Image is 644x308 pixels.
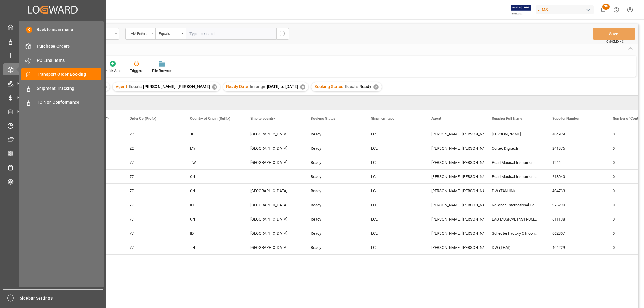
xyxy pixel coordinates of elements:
div: [PERSON_NAME]. [PERSON_NAME] [431,127,477,141]
button: Help Center [610,3,623,17]
div: [GEOGRAPHIC_DATA] [250,141,296,155]
div: Reliance International Corp. H.K. [485,198,545,212]
span: Booking Status [314,84,343,89]
div: DW (THAI) [485,240,545,254]
div: LCL [371,141,417,155]
div: [PERSON_NAME] [485,127,545,141]
div: Ready [311,127,357,141]
a: PO Line Items [21,54,101,66]
div: [PERSON_NAME]. [PERSON_NAME] [431,198,477,212]
span: Shipment type [371,116,394,121]
span: [PERSON_NAME]. [PERSON_NAME] [143,84,210,89]
span: Equals [345,84,358,89]
span: Ctrl/CMD + S [606,39,624,44]
span: Agent [116,84,127,89]
div: Ready [311,170,357,184]
span: Purchase Orders [37,43,102,49]
a: Document Management [3,134,102,145]
button: JIMS [536,4,596,15]
div: Ready [311,184,357,198]
div: [PERSON_NAME]. [PERSON_NAME] [431,184,477,198]
div: 611138 [545,212,605,226]
a: Tracking Shipment [3,176,102,187]
div: LAG MUSICAL INSTRUMENTS MANUFACTURING [485,212,545,226]
span: Sidebar Settings [20,295,103,301]
div: 662807 [545,226,605,240]
div: Ready [311,141,357,155]
div: 404929 [545,127,605,141]
div: Pearl Musical Instrument [485,155,545,169]
div: Ready [311,198,357,212]
span: Ship to country [250,116,275,121]
button: open menu [155,28,186,40]
button: Save [593,28,635,40]
div: 404733 [545,184,605,198]
span: Shipment Tracking [37,85,102,92]
span: Booking Status [311,116,335,121]
div: ✕ [212,84,217,90]
a: CO2 Calculator [3,148,102,159]
div: [PERSON_NAME]. [PERSON_NAME] [431,212,477,226]
div: [GEOGRAPHIC_DATA] [250,227,296,240]
span: Supplier Full Name [492,116,522,121]
span: Back to main menu [32,27,73,33]
div: 77 [130,198,175,212]
div: DW (TANJIN) [485,184,545,198]
div: [GEOGRAPHIC_DATA] [250,198,296,212]
button: open menu [125,28,155,40]
div: [PERSON_NAME]. [PERSON_NAME] [431,170,477,184]
div: LCL [371,212,417,226]
div: JAM Reference Number [129,30,149,37]
div: JP [190,127,236,141]
span: 30 [602,4,610,10]
div: 77 [130,241,175,255]
a: Sailing Schedules [3,162,102,173]
div: Schecter Factory C Indonesia [485,226,545,240]
div: 218040 [545,170,605,183]
div: 276290 [545,198,605,212]
div: [GEOGRAPHIC_DATA] [250,212,296,226]
div: [PERSON_NAME]. [PERSON_NAME] [431,141,477,155]
div: ID [190,227,236,240]
div: Pearl Musical Instrument ([GEOGRAPHIC_DATA]) [485,170,545,183]
div: LCL [371,127,417,141]
span: Equals [129,84,142,89]
div: Ready [311,227,357,240]
span: In range [250,84,265,89]
div: Ready [311,212,357,226]
span: Ready Date [226,84,248,89]
div: CN [190,170,236,184]
div: Cortek Digitech [485,141,545,155]
div: [PERSON_NAME]. [PERSON_NAME] [431,156,477,170]
div: 404229 [545,240,605,254]
div: LCL [371,170,417,184]
input: Type to search [186,28,276,40]
button: show 30 new notifications [596,3,610,17]
div: TW [190,156,236,170]
span: Ready [359,84,371,89]
div: LCL [371,156,417,170]
span: Order Co (Prefix) [130,116,156,121]
div: 77 [130,227,175,240]
div: CN [190,212,236,226]
span: Agent [431,116,441,121]
div: 77 [130,212,175,226]
div: MY [190,141,236,155]
div: [PERSON_NAME]. [PERSON_NAME] [431,227,477,240]
div: [GEOGRAPHIC_DATA] [250,156,296,170]
div: [GEOGRAPHIC_DATA] [250,127,296,141]
div: JIMS [536,5,594,14]
div: 22 [130,141,175,155]
a: Transport Order Booking [21,68,101,80]
div: ✕ [373,84,379,90]
div: Ready [311,156,357,170]
a: My Cockpit [3,21,102,33]
div: Quick Add [104,68,121,74]
div: LCL [371,198,417,212]
div: LCL [371,184,417,198]
span: Country of Origin (Suffix) [190,116,230,121]
span: Transport Order Booking [37,71,102,78]
div: 77 [130,184,175,198]
div: 77 [130,170,175,184]
span: [DATE] to [DATE] [267,84,298,89]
